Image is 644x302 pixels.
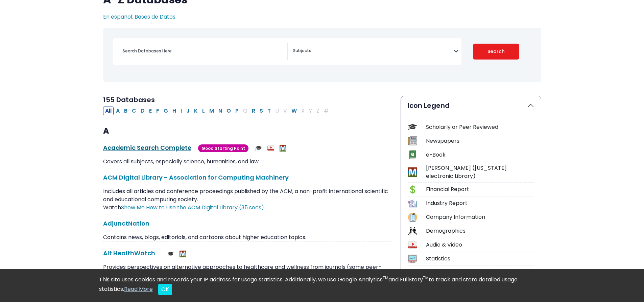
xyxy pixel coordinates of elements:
[103,13,175,21] a: En español: Bases de Datos
[426,185,534,193] div: Financial Report
[216,107,224,115] button: Filter Results N
[408,227,417,236] img: Icon Demographics
[121,204,264,211] a: Link opens in new window
[408,254,417,263] img: Icon Statistics
[408,185,417,194] img: Icon Financial Report
[103,173,289,182] a: ACM Digital Library - Association for Computing Machinery
[170,107,178,115] button: Filter Results H
[103,158,392,166] p: Covers all subjects, especially science, humanities, and law.
[103,263,392,279] p: Provides perspectives on alternative approaches to healthcare and wellness from journals (some pe...
[408,122,417,132] img: Icon Scholarly or Peer Reviewed
[119,46,287,56] input: Search database by title or keyword
[289,107,299,115] button: Filter Results W
[426,213,534,221] div: Company Information
[167,251,174,257] img: Scholarly or Peer Reviewed
[408,240,417,250] img: Icon Audio & Video
[103,187,392,212] p: Includes all articles and conference proceedings published by the ACM, a non-profit international...
[130,107,138,115] button: Filter Results C
[408,136,417,145] img: Icon Newspapers
[401,96,541,115] button: Icon Legend
[122,107,129,115] button: Filter Results B
[408,150,417,159] img: Icon e-Book
[408,199,417,208] img: Icon Industry Report
[426,199,534,207] div: Industry Report
[408,167,417,177] img: Icon MeL (Michigan electronic Library)
[426,137,534,145] div: Newspapers
[103,219,149,228] a: AdjunctNation
[103,126,392,136] h3: A
[426,241,534,249] div: Audio & Video
[99,276,545,295] div: This site uses cookies and records your IP address for usage statistics. Additionally, we use Goo...
[180,251,186,257] img: MeL (Michigan electronic Library)
[426,255,534,263] div: Statistics
[139,107,147,115] button: Filter Results D
[224,107,233,115] button: Filter Results O
[103,249,155,257] a: Alt HealthWatch
[426,151,534,159] div: e-Book
[103,233,392,241] p: Contains news, blogs, editorials, and cartoons about higher education topics.
[250,107,257,115] button: Filter Results R
[192,107,200,115] button: Filter Results K
[178,107,184,115] button: Filter Results I
[408,268,417,277] img: Icon Open Access
[114,107,122,115] button: Filter Results A
[184,107,192,115] button: Filter Results J
[124,285,153,293] a: Read More
[383,275,388,281] sup: TM
[280,145,286,152] img: MeL (Michigan electronic Library)
[293,49,454,54] textarea: Search
[162,107,170,115] button: Filter Results G
[103,107,114,115] button: All
[103,107,331,114] div: Alpha-list to filter by first letter of database name
[158,284,172,295] button: Close
[423,275,429,281] sup: TM
[426,227,534,235] div: Demographics
[267,145,274,152] img: Audio & Video
[147,107,154,115] button: Filter Results E
[198,144,248,152] span: Good Starting Point
[426,123,534,131] div: Scholarly or Peer Reviewed
[103,143,191,152] a: Academic Search Complete
[258,107,265,115] button: Filter Results S
[408,213,417,222] img: Icon Company Information
[207,107,216,115] button: Filter Results M
[154,107,161,115] button: Filter Results F
[255,145,262,152] img: Scholarly or Peer Reviewed
[233,107,241,115] button: Filter Results P
[103,28,541,82] nav: Search filters
[265,107,273,115] button: Filter Results T
[426,164,534,180] div: [PERSON_NAME] ([US_STATE] electronic Library)
[103,95,155,104] span: 155 Databases
[200,107,207,115] button: Filter Results L
[473,44,519,60] button: Submit for Search Results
